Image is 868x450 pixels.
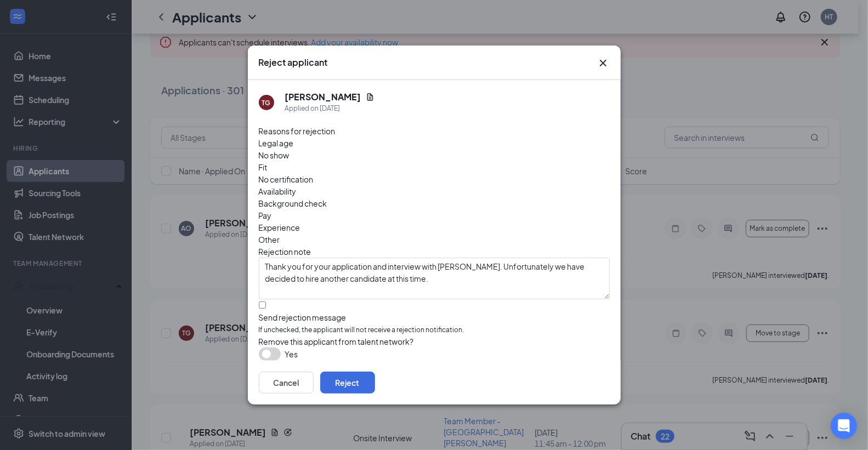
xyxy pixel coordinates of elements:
span: Other [259,233,280,246]
span: No show [259,149,290,161]
h3: Reject applicant [259,56,328,69]
span: Pay [259,209,272,221]
div: Open Intercom Messenger [831,413,857,439]
span: Legal age [259,137,294,149]
svg: Document [366,93,375,101]
span: Fit [259,161,268,173]
textarea: Thank you for your application and interview with [PERSON_NAME]. Unfortunately we have decided to... [259,258,610,299]
button: Cancel [259,372,314,394]
span: If unchecked, the applicant will not receive a rejection notification. [259,325,610,335]
button: Close [597,56,610,70]
span: Rejection note [259,247,311,257]
span: Availability [259,185,297,197]
div: Send rejection message [259,312,610,323]
input: Send rejection messageIf unchecked, the applicant will not receive a rejection notification. [259,301,266,309]
svg: Cross [597,56,610,70]
button: Reject [320,372,375,394]
span: Background check [259,197,327,209]
h5: [PERSON_NAME] [285,91,361,103]
span: Yes [285,348,298,361]
span: Remove this applicant from talent network? [259,337,414,346]
span: Reasons for rejection [259,126,336,136]
span: Experience [259,221,300,233]
div: TG [262,98,271,107]
span: No certification [259,173,314,185]
div: Applied on [DATE] [285,103,375,114]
